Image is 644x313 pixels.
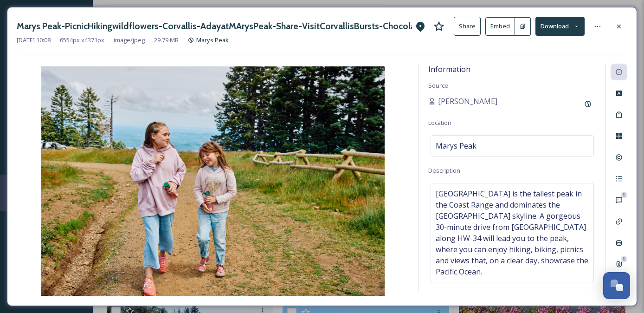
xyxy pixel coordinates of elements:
span: Information [428,64,470,74]
img: Marys%20Peak-PicnicHikingwildflowers-Corvallis-AdayatMArysPeak-Share-VisitCorvallisBursts-Chocola... [17,66,409,296]
div: 0 [621,192,627,198]
span: Source [428,81,448,90]
h3: Marys Peak-PicnicHikingwildflowers-Corvallis-AdayatMArysPeak-Share-VisitCorvallisBursts-Chocolate... [17,20,412,33]
span: [DATE] 10:08 [17,36,51,45]
span: [PERSON_NAME] [438,96,497,107]
button: Embed [485,17,515,36]
span: Location [428,118,451,127]
button: Share [454,17,481,36]
span: Description [428,166,460,175]
button: Download [535,17,585,36]
span: 29.79 MB [154,36,179,45]
div: 0 [621,256,627,262]
span: 6554 px x 4371 px [60,36,104,45]
span: Marys Peak [436,140,477,151]
span: image/jpeg [114,36,145,45]
span: Marys Peak [196,36,229,44]
span: [GEOGRAPHIC_DATA] is the tallest peak in the Coast Range and dominates the [GEOGRAPHIC_DATA] skyl... [436,188,589,277]
button: Open Chat [603,272,630,299]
